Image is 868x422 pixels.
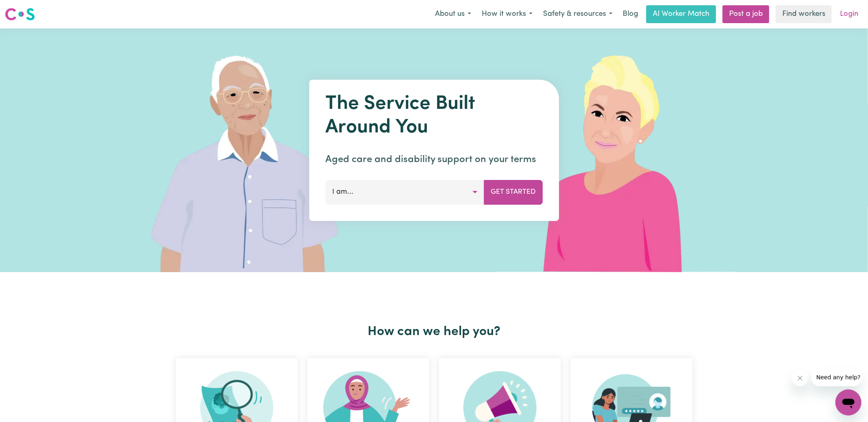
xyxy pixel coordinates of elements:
a: Login [835,5,863,23]
iframe: Close message [792,370,808,386]
iframe: Button to launch messaging window [836,390,862,416]
button: Get Started [484,180,543,204]
button: About us [430,6,476,23]
iframe: Message from company [812,368,862,386]
a: AI Worker Match [646,5,716,23]
h2: How can we help you? [171,324,697,340]
a: Find workers [776,5,832,23]
button: I am... [325,180,484,204]
button: How it works [476,6,538,23]
a: Post a job [723,5,769,23]
button: Safety & resources [538,6,618,23]
h1: The Service Built Around You [325,93,543,139]
img: Careseekers logo [5,7,35,22]
a: Blog [618,5,643,23]
a: Careseekers logo [5,5,35,24]
p: Aged care and disability support on your terms [325,152,543,167]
